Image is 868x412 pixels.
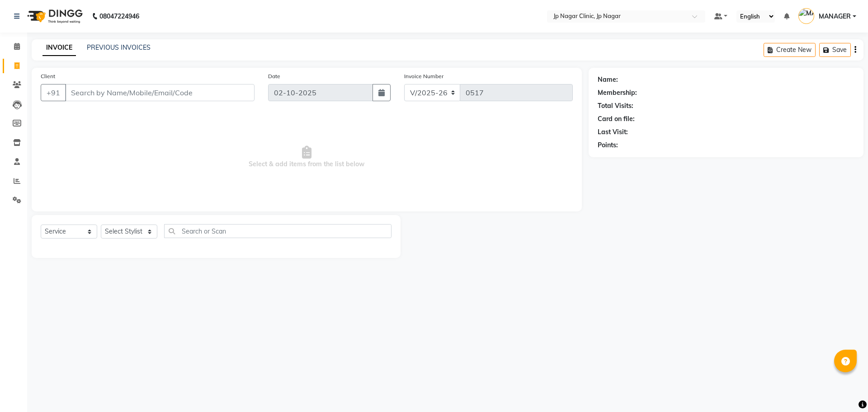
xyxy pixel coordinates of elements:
button: +91 [41,84,66,101]
b: 08047224946 [99,4,139,29]
label: Client [41,72,55,80]
div: Membership: [598,88,637,98]
iframe: chat widget [830,376,859,403]
div: Total Visits: [598,101,633,111]
img: MANAGER [798,8,814,24]
div: Last Visit: [598,127,628,137]
div: Points: [598,140,618,150]
span: MANAGER [819,12,851,21]
input: Search or Scan [164,224,392,238]
span: Select & add items from the list below [41,112,573,202]
button: Create New [764,43,816,57]
img: logo [23,4,85,29]
div: Card on file: [598,114,635,124]
label: Invoice Number [404,72,443,80]
div: Name: [598,75,618,84]
a: INVOICE [42,40,76,56]
label: Date [268,72,280,80]
input: Search by Name/Mobile/Email/Code [65,84,255,101]
button: Save [819,43,851,57]
a: PREVIOUS INVOICES [87,43,151,51]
